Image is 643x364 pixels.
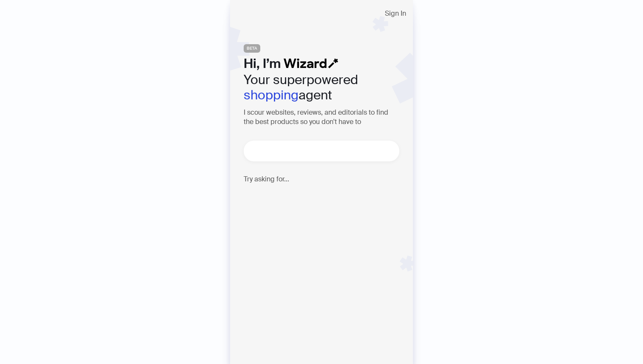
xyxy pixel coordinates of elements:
span: Sign In [385,10,406,17]
h3: I scour websites, reviews, and editorials to find the best products so you don't have to [244,108,399,127]
em: shopping [244,87,299,103]
h2: Your superpowered agent [244,72,399,103]
button: Sign In [378,7,413,20]
span: Hi, I’m [244,55,281,72]
h4: Try asking for... [244,175,399,183]
span: BETA [244,44,260,53]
